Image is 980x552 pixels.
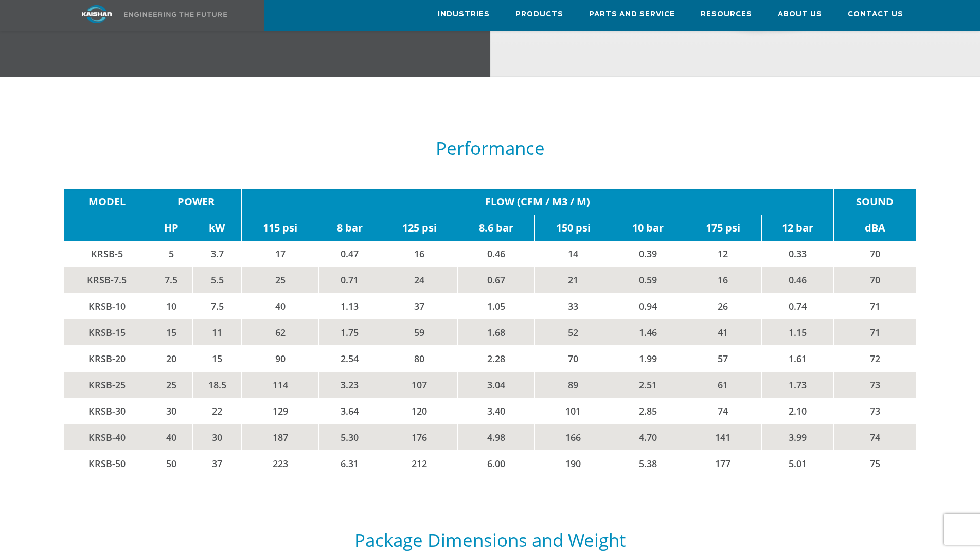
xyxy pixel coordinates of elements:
[318,319,381,345] td: 1.75
[192,241,242,267] td: 3.7
[534,215,612,241] td: 150 psi
[848,1,903,28] a: Contact Us
[318,215,381,241] td: 8 bar
[684,450,761,476] td: 177
[192,424,242,450] td: 30
[242,241,319,267] td: 17
[150,450,192,476] td: 50
[834,241,916,267] td: 70
[242,398,319,424] td: 129
[612,398,684,424] td: 2.85
[589,1,675,28] a: Parts and Service
[761,215,833,241] td: 12 bar
[64,345,150,371] td: KRSB-20
[684,266,761,293] td: 16
[834,293,916,319] td: 71
[761,345,833,371] td: 1.61
[64,398,150,424] td: KRSB-30
[64,424,150,450] td: KRSB-40
[381,215,458,241] td: 125 psi
[834,398,916,424] td: 73
[318,345,381,371] td: 2.54
[242,189,834,215] td: FLOW (CFM / M3 / M)
[534,319,612,345] td: 52
[381,319,458,345] td: 59
[778,9,822,21] span: About Us
[458,371,535,398] td: 3.04
[381,371,458,398] td: 107
[318,241,381,267] td: 0.47
[612,266,684,293] td: 0.59
[381,345,458,371] td: 80
[381,424,458,450] td: 176
[612,215,684,241] td: 10 bar
[848,9,903,21] span: Contact Us
[701,1,752,28] a: Resources
[612,345,684,371] td: 1.99
[761,371,833,398] td: 1.73
[150,398,192,424] td: 30
[612,450,684,476] td: 5.38
[761,266,833,293] td: 0.46
[242,215,319,241] td: 115 psi
[684,398,761,424] td: 74
[318,398,381,424] td: 3.64
[242,450,319,476] td: 223
[58,5,135,23] img: kaishan logo
[150,371,192,398] td: 25
[684,241,761,267] td: 12
[761,424,833,450] td: 3.99
[318,371,381,398] td: 3.23
[242,319,319,345] td: 62
[458,266,535,293] td: 0.67
[534,293,612,319] td: 33
[761,398,833,424] td: 2.10
[458,241,535,267] td: 0.46
[458,398,535,424] td: 3.40
[64,293,150,319] td: KRSB-10
[834,266,916,293] td: 70
[612,241,684,267] td: 0.39
[318,266,381,293] td: 0.71
[192,345,242,371] td: 15
[381,398,458,424] td: 120
[684,293,761,319] td: 26
[458,319,535,345] td: 1.68
[242,266,319,293] td: 25
[534,345,612,371] td: 70
[64,266,150,293] td: KRSB-7.5
[192,215,242,241] td: kW
[458,215,535,241] td: 8.6 bar
[834,189,916,215] td: SOUND
[834,345,916,371] td: 72
[64,319,150,345] td: KRSB-15
[684,345,761,371] td: 57
[834,215,916,241] td: dBA
[192,450,242,476] td: 37
[684,319,761,345] td: 41
[834,450,916,476] td: 75
[318,450,381,476] td: 6.31
[381,450,458,476] td: 212
[458,345,535,371] td: 2.28
[192,266,242,293] td: 5.5
[242,293,319,319] td: 40
[612,424,684,450] td: 4.70
[458,424,535,450] td: 4.98
[834,371,916,398] td: 73
[242,345,319,371] td: 90
[124,12,227,17] img: Engineering the future
[589,9,675,21] span: Parts and Service
[318,424,381,450] td: 5.30
[534,424,612,450] td: 166
[150,424,192,450] td: 40
[684,371,761,398] td: 61
[150,293,192,319] td: 10
[64,530,916,550] h5: Package Dimensions and Weight
[381,266,458,293] td: 24
[150,319,192,345] td: 15
[192,293,242,319] td: 7.5
[761,450,833,476] td: 5.01
[834,424,916,450] td: 74
[761,241,833,267] td: 0.33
